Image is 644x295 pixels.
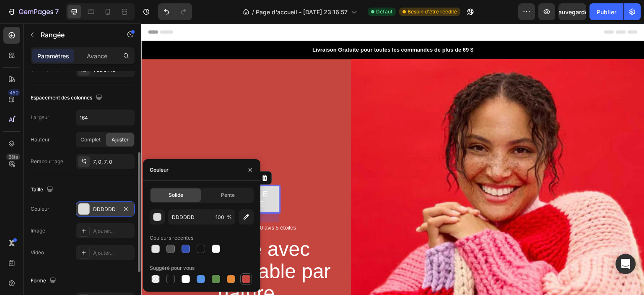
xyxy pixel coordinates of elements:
[256,8,348,16] font: Page d'accueil - [DATE] 23:16:57
[158,3,192,20] div: Annuler/Rétablir
[31,227,45,234] font: Image
[80,136,101,143] font: Complet
[376,8,392,15] font: Défaut
[37,52,69,60] font: Paramètres
[93,67,115,73] font: 1 colonne
[615,254,636,274] div: Ouvrir Intercom Messenger
[31,206,49,212] font: Couleur
[150,265,195,271] font: Suggéré pour vous
[93,228,114,234] font: Ajouter...
[150,235,193,241] font: Couleurs récentes
[221,192,235,198] font: Pente
[150,167,169,173] font: Couleur
[252,8,254,16] font: /
[76,110,134,125] input: Auto
[112,136,129,143] font: Ajuster
[10,90,18,96] font: 450
[87,52,107,60] font: Avancé
[169,192,183,198] font: Solide
[93,250,114,256] font: Ajouter...
[141,23,644,295] iframe: Zone de conception
[589,3,623,20] button: Publier
[227,214,232,220] font: %
[597,8,616,16] font: Publier
[8,154,18,160] font: Bêta
[3,3,62,20] button: 7
[41,31,65,39] font: Rangée
[31,277,46,284] font: Forme
[168,209,212,225] input: Par exemple : FFFFFF
[31,186,43,193] font: Taille
[555,8,590,16] font: Sauvegarder
[31,94,92,101] font: Espacement des colonnes
[31,249,44,256] font: Vidéo
[31,158,63,164] font: Rembourrage
[10,214,199,282] h2: Fabriqué avec amour, durable par nature
[41,30,112,40] p: Rangée
[93,159,112,165] font: 7, 0, 7, 0
[558,3,586,20] button: Sauvegarder
[31,136,50,143] font: Hauteur
[31,114,49,120] font: Largeur
[408,8,457,15] font: Besoin d'être réédité
[93,206,116,212] font: DDDDDD
[55,8,59,16] font: 7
